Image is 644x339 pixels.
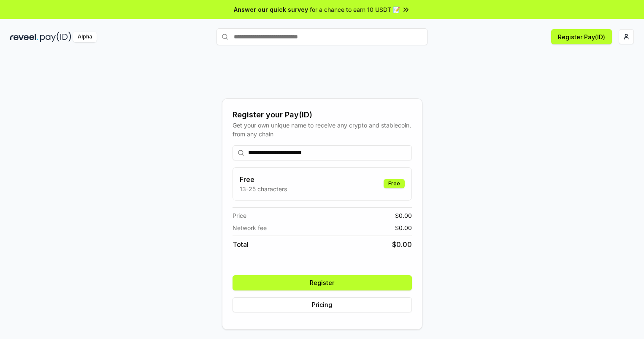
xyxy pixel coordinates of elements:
[240,184,287,193] p: 13-25 characters
[40,32,71,42] img: pay_id
[384,179,405,188] div: Free
[240,174,287,184] h3: Free
[73,32,97,42] div: Alpha
[395,211,412,220] span: $ 0.00
[392,239,412,250] span: $ 0.00
[233,121,412,138] div: Get your own unique name to receive any crypto and stablecoin, from any chain
[310,5,400,14] span: for a chance to earn 10 USDT 📝
[551,29,612,44] button: Register Pay(ID)
[10,32,38,42] img: reveel_dark
[233,211,246,220] span: Price
[233,297,412,312] button: Pricing
[233,223,267,232] span: Network fee
[395,223,412,232] span: $ 0.00
[234,5,308,14] span: Answer our quick survey
[233,275,412,290] button: Register
[233,109,412,121] div: Register your Pay(ID)
[233,239,249,250] span: Total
